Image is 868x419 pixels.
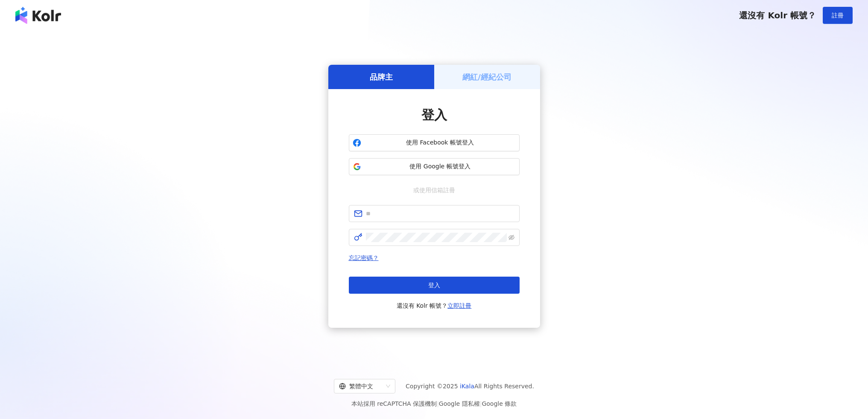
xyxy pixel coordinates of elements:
button: 使用 Google 帳號登入 [349,158,520,175]
span: 使用 Facebook 帳號登入 [365,139,516,147]
h5: 品牌主 [370,72,393,82]
button: 登入 [349,277,520,294]
span: Copyright © 2025 All Rights Reserved. [406,381,534,391]
span: 登入 [421,107,447,122]
span: eye-invisible [509,234,514,240]
span: 還沒有 Kolr 帳號？ [739,10,816,20]
span: 使用 Google 帳號登入 [365,162,516,171]
a: 忘記密碼？ [349,254,379,261]
span: | [480,400,482,407]
a: Google 隱私權 [439,400,480,407]
span: 本站採用 reCAPTCHA 保護機制 [351,399,517,409]
span: 登入 [428,282,440,289]
a: Google 條款 [482,400,517,407]
span: 還沒有 Kolr 帳號？ [397,301,472,311]
img: logo [15,7,61,24]
span: 或使用信箱註冊 [407,185,461,195]
button: 使用 Facebook 帳號登入 [349,134,520,151]
button: 註冊 [823,7,853,24]
div: 繁體中文 [339,379,383,393]
span: | [437,400,439,407]
a: 立即註冊 [447,302,471,309]
h5: 網紅/經紀公司 [462,72,511,82]
a: iKala [460,383,474,390]
span: 註冊 [832,12,844,19]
